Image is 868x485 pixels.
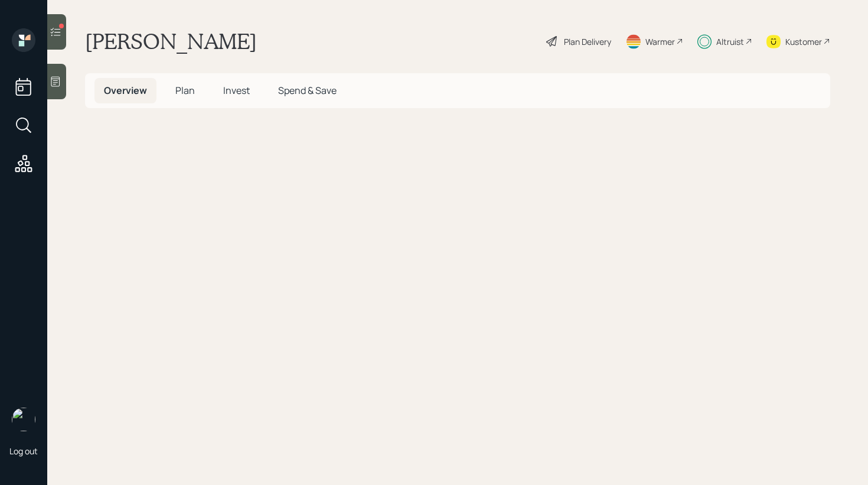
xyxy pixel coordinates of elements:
span: Plan [175,84,195,97]
div: Altruist [716,35,744,48]
div: Kustomer [785,35,822,48]
img: retirable_logo.png [12,408,35,431]
div: Log out [9,445,38,457]
h1: [PERSON_NAME] [85,28,257,54]
span: Invest [223,84,250,97]
span: Overview [104,84,147,97]
div: Warmer [645,35,675,48]
div: Plan Delivery [564,35,611,48]
span: Spend & Save [278,84,337,97]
